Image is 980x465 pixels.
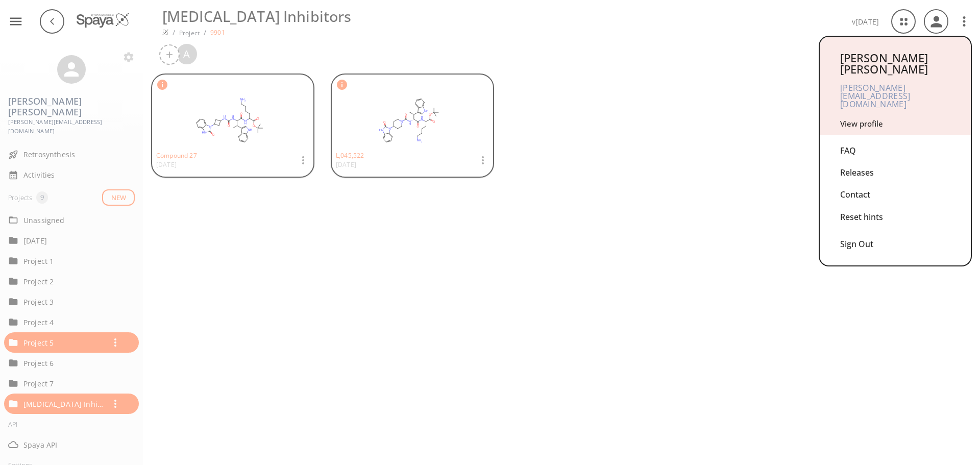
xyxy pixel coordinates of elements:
[840,162,950,184] div: Releases
[840,52,950,75] div: [PERSON_NAME] [PERSON_NAME]
[840,206,950,228] div: Reset hints
[840,75,950,117] div: [PERSON_NAME][EMAIL_ADDRESS][DOMAIN_NAME]
[840,140,950,162] div: FAQ
[840,184,950,206] div: Contact
[840,228,950,255] div: Sign Out
[840,118,883,129] a: View profile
